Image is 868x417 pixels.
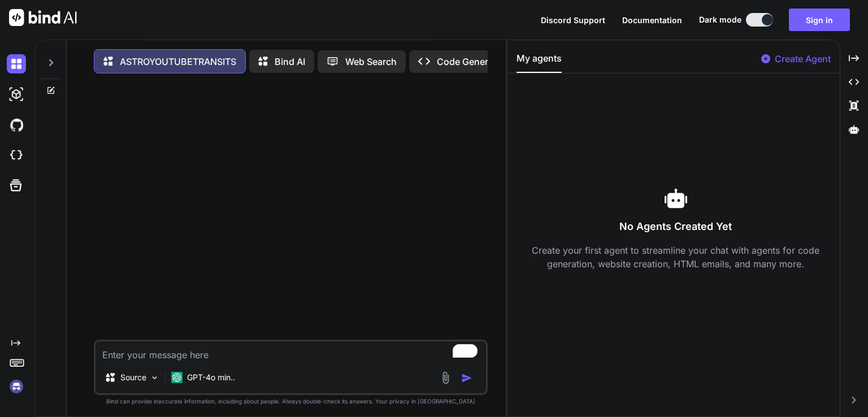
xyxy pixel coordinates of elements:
p: GPT-4o min.. [187,372,235,383]
p: Source [120,372,146,383]
img: icon [461,372,472,384]
img: attachment [439,371,452,384]
p: Create your first agent to streamline your chat with agents for code generation, website creation... [517,244,835,271]
img: Pick Models [150,373,159,383]
p: Bind can provide inaccurate information, including about people. Always double-check its answers.... [94,397,488,406]
button: Sign in [789,8,850,31]
span: Dark mode [699,14,741,25]
p: Code Generator [437,55,505,68]
img: darkChat [7,54,26,73]
img: GPT-4o mini [171,372,183,383]
p: Web Search [345,55,397,68]
button: Documentation [622,14,682,26]
textarea: To enrich screen reader interactions, please activate Accessibility in Grammarly extension settings [96,341,486,362]
p: ASTROYOUTUBETRANSITS [120,55,236,68]
p: Bind AI [275,55,305,68]
img: cloudideIcon [7,146,26,165]
img: darkAi-studio [7,85,26,104]
span: Documentation [622,15,682,25]
h3: No Agents Created Yet [517,219,835,234]
span: Discord Support [541,15,605,25]
img: Bind AI [9,9,77,26]
img: githubDark [7,115,26,134]
button: Discord Support [541,14,605,26]
p: Create Agent [775,52,831,66]
button: My agents [517,51,562,73]
img: signin [7,377,26,396]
